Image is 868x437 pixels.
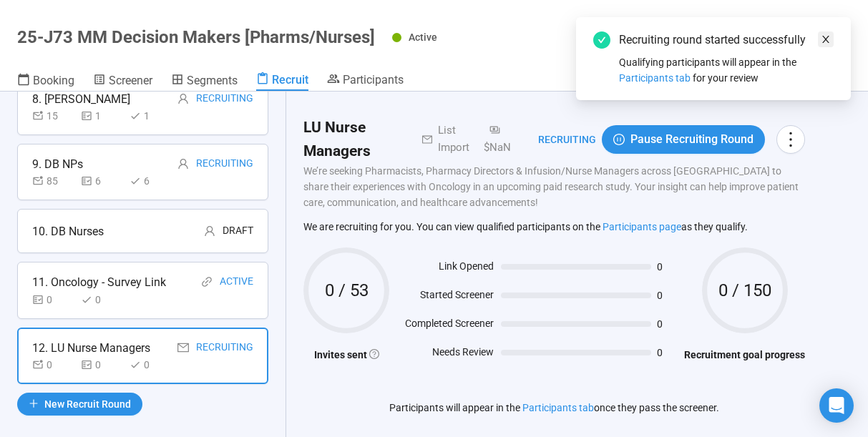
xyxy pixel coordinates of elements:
[630,130,754,148] span: Pause Recruiting Round
[396,315,494,337] div: Completed Screener
[32,222,104,240] div: 10. DB Nurses
[196,339,253,357] div: Recruiting
[684,347,805,363] h4: Recruitment goal progress
[32,108,75,124] div: 15
[81,108,124,124] div: 1
[603,221,681,232] a: Participants page
[613,134,625,145] span: pause-circle
[657,262,677,272] span: 0
[303,220,805,233] p: We are recruiting for you. You can view qualified participants on the as they qualify.
[17,27,375,47] h1: 25-J73 MM Decision Makers [Pharms/Nurses]
[478,122,521,156] div: $NaN
[17,393,142,416] button: plusNew Recruit Round
[327,72,404,89] a: Participants
[432,122,478,156] div: List Import
[303,116,405,163] h2: LU Nurse Managers
[303,347,389,363] h4: Invites sent
[32,155,83,173] div: 9. DB NPs
[109,74,152,87] span: Screener
[32,357,75,373] div: 0
[619,72,691,84] span: Participants tab
[171,72,238,91] a: Segments
[303,282,389,299] span: 0 / 53
[223,222,253,240] div: Draft
[81,292,124,308] div: 0
[177,158,189,170] span: user
[196,90,253,108] div: Recruiting
[389,400,719,416] p: Participants will appear in the once they pass the screener.
[17,72,74,91] a: Booking
[177,342,189,353] span: mail
[177,93,189,104] span: user
[130,173,172,189] div: 6
[29,398,39,408] span: plus
[602,125,765,154] button: pause-circlePause Recruiting Round
[187,74,238,87] span: Segments
[81,173,124,189] div: 6
[33,74,74,87] span: Booking
[130,108,172,124] div: 1
[821,34,831,44] span: close
[81,357,124,373] div: 0
[409,31,437,43] span: Active
[32,292,75,308] div: 0
[272,73,308,87] span: Recruit
[657,348,677,358] span: 0
[522,402,594,413] a: Participants tab
[369,349,379,359] span: question-circle
[32,339,150,357] div: 12. LU Nurse Managers
[396,258,494,280] div: Link Opened
[657,290,677,300] span: 0
[32,273,166,291] div: 11. Oncology - Survey Link
[593,31,610,49] span: check-circle
[702,282,788,299] span: 0 / 150
[819,388,854,423] div: Open Intercom Messenger
[44,396,131,412] span: New Recruit Round
[204,225,215,237] span: user
[781,129,800,149] span: more
[256,72,308,91] a: Recruit
[619,54,834,86] div: Qualifying participants will appear in the for your review
[776,125,805,154] button: more
[32,173,75,189] div: 85
[220,273,253,291] div: Active
[405,134,432,144] span: mail
[303,163,805,210] p: We’re seeking Pharmacists, Pharmacy Directors & Infusion/Nurse Managers across [GEOGRAPHIC_DATA] ...
[201,276,213,288] span: link
[93,72,152,91] a: Screener
[196,155,253,173] div: Recruiting
[130,357,172,373] div: 0
[396,344,494,365] div: Needs Review
[619,31,834,49] div: Recruiting round started successfully
[657,319,677,329] span: 0
[396,287,494,308] div: Started Screener
[343,73,404,87] span: Participants
[32,90,130,108] div: 8. [PERSON_NAME]
[521,132,596,147] div: Recruiting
